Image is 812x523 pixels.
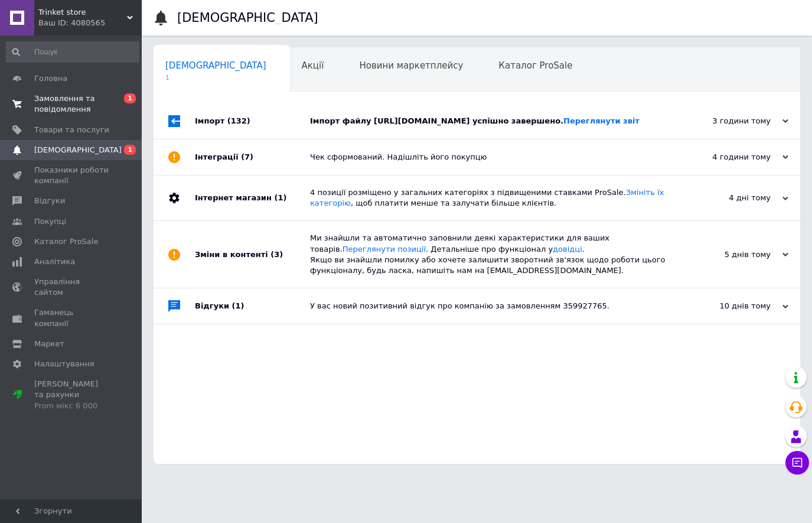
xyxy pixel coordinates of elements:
[34,307,109,329] span: Гаманець компанії
[195,221,310,288] div: Зміни в контенті
[670,301,788,311] div: 10 днів тому
[34,145,122,155] span: [DEMOGRAPHIC_DATA]
[6,41,139,63] input: Пошук
[34,256,75,267] span: Аналітика
[195,288,310,324] div: Відгуки
[34,73,67,84] span: Головна
[241,152,253,161] span: (7)
[165,60,266,71] span: [DEMOGRAPHIC_DATA]
[34,277,109,298] span: Управління сайтом
[670,152,788,163] div: 4 години тому
[498,60,572,71] span: Каталог ProSale
[177,11,318,25] h1: [DEMOGRAPHIC_DATA]
[34,379,109,411] span: [PERSON_NAME] та рахунки
[670,249,788,260] div: 5 днів тому
[34,401,109,411] div: Prom мікс 6 000
[310,152,670,163] div: Чек сформований. Надішліть його покупцю
[302,60,324,71] span: Акції
[34,339,64,349] span: Маркет
[38,7,127,18] span: Trinket store
[670,116,788,126] div: 3 години тому
[124,93,136,103] span: 1
[274,193,286,202] span: (1)
[34,125,109,135] span: Товари та послуги
[670,193,788,203] div: 4 дні тому
[34,359,94,369] span: Налаштування
[34,165,109,186] span: Показники роботи компанії
[785,451,809,475] button: Чат з покупцем
[563,116,640,125] a: Переглянути звіт
[34,196,65,206] span: Відгуки
[359,60,463,71] span: Новини маркетплейсу
[553,245,582,254] a: довідці
[270,250,283,259] span: (3)
[165,73,266,82] span: 1
[195,176,310,220] div: Інтернет магазин
[34,216,66,227] span: Покупці
[227,116,250,125] span: (132)
[310,301,670,311] div: У вас новий позитивний відгук про компанію за замовленням 359927765.
[310,187,670,209] div: 4 позиції розміщено у загальних категоріях з підвищеними ставками ProSale. , щоб платити менше та...
[343,245,426,254] a: Переглянути позиції
[34,93,109,115] span: Замовлення та повідомлення
[195,103,310,139] div: Імпорт
[34,236,98,247] span: Каталог ProSale
[232,301,244,310] span: (1)
[310,116,670,126] div: Імпорт файлу [URL][DOMAIN_NAME] успішно завершено.
[124,145,136,155] span: 1
[38,18,142,28] div: Ваш ID: 4080565
[195,139,310,175] div: Інтеграції
[310,233,670,276] div: Ми знайшли та автоматично заповнили деякі характеристики для ваших товарів. . Детальніше про функ...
